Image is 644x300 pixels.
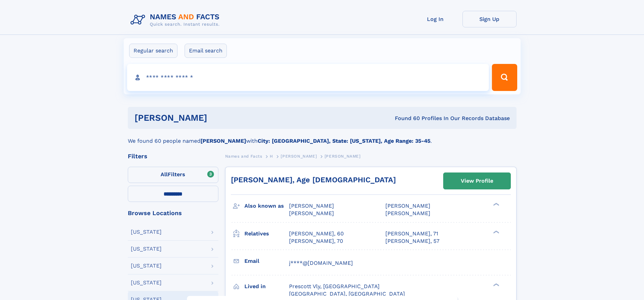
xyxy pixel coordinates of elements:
[270,152,273,160] a: H
[492,282,500,287] div: ❯
[289,203,334,209] span: [PERSON_NAME]
[492,230,500,234] div: ❯
[385,203,430,209] span: [PERSON_NAME]
[128,153,218,159] div: Filters
[258,138,430,144] b: City: [GEOGRAPHIC_DATA], State: [US_STATE], Age Range: 35-45
[131,280,162,285] div: [US_STATE]
[281,154,317,159] span: [PERSON_NAME]
[244,200,289,212] h3: Also known as
[135,114,301,122] h1: [PERSON_NAME]
[270,154,273,159] span: H
[128,210,218,216] div: Browse Locations
[289,237,343,245] a: [PERSON_NAME], 70
[289,210,334,216] span: [PERSON_NAME]
[127,64,489,91] input: search input
[408,11,462,27] a: Log In
[462,11,517,27] a: Sign Up
[185,44,227,58] label: Email search
[385,210,430,216] span: [PERSON_NAME]
[244,281,289,292] h3: Lived in
[131,263,162,269] div: [US_STATE]
[128,129,517,145] div: We found 60 people named with .
[225,152,262,160] a: Names and Facts
[200,138,246,144] b: [PERSON_NAME]
[444,173,510,189] a: View Profile
[129,44,177,58] label: Regular search
[289,283,380,290] span: Prescott Vly, [GEOGRAPHIC_DATA]
[325,154,361,159] span: [PERSON_NAME]
[281,152,317,160] a: [PERSON_NAME]
[289,230,344,237] a: [PERSON_NAME], 60
[244,228,289,239] h3: Relatives
[385,230,438,237] a: [PERSON_NAME], 71
[492,64,517,91] button: Search Button
[301,115,510,122] div: Found 60 Profiles In Our Records Database
[131,229,162,235] div: [US_STATE]
[161,171,168,178] span: All
[231,176,396,184] a: [PERSON_NAME], Age [DEMOGRAPHIC_DATA]
[244,255,289,267] h3: Email
[385,237,439,245] a: [PERSON_NAME], 57
[289,291,405,297] span: [GEOGRAPHIC_DATA], [GEOGRAPHIC_DATA]
[131,246,162,252] div: [US_STATE]
[461,173,493,189] div: View Profile
[128,11,225,29] img: Logo Names and Facts
[492,202,500,207] div: ❯
[128,167,218,183] label: Filters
